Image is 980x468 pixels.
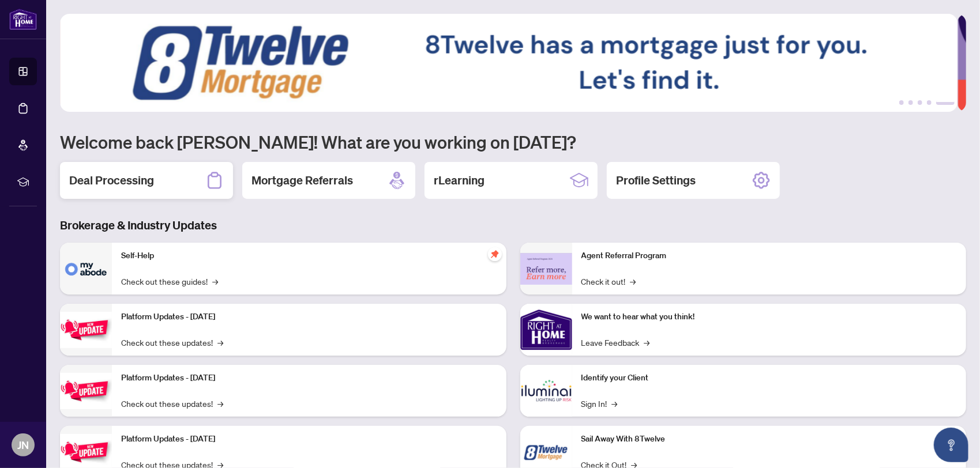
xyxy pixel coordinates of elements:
[581,275,636,288] a: Check it out!→
[908,100,913,105] button: 2
[121,372,497,384] p: Platform Updates - [DATE]
[60,373,112,409] img: Platform Updates - July 8, 2025
[17,437,29,453] span: JN
[121,275,218,288] a: Check out these guides!→
[488,247,502,261] span: pushpin
[60,312,112,348] img: Platform Updates - July 21, 2025
[899,100,904,105] button: 1
[60,14,958,112] img: Slide 4
[9,9,37,30] img: logo
[60,131,966,153] h1: Welcome back [PERSON_NAME]! What are you working on [DATE]?
[581,336,650,349] a: Leave Feedback→
[581,372,958,384] p: Identify your Client
[121,250,497,262] p: Self-Help
[581,433,958,446] p: Sail Away With 8Twelve
[612,397,618,410] span: →
[581,250,958,262] p: Agent Referral Program
[581,397,618,410] a: Sign In!→
[69,172,154,188] h2: Deal Processing
[121,397,223,410] a: Check out these updates!→
[927,100,932,105] button: 4
[217,397,223,410] span: →
[934,428,968,462] button: Open asap
[616,172,696,188] h2: Profile Settings
[121,433,497,446] p: Platform Updates - [DATE]
[121,311,497,323] p: Platform Updates - [DATE]
[60,243,112,295] img: Self-Help
[60,217,966,233] h3: Brokerage & Industry Updates
[212,275,218,288] span: →
[644,336,650,349] span: →
[581,311,958,323] p: We want to hear what you think!
[217,336,223,349] span: →
[520,304,572,356] img: We want to hear what you think!
[520,365,572,417] img: Identify your Client
[630,275,636,288] span: →
[918,100,922,105] button: 3
[251,172,353,188] h2: Mortgage Referrals
[936,100,955,105] button: 5
[434,172,485,188] h2: rLearning
[121,336,223,349] a: Check out these updates!→
[520,253,572,285] img: Agent Referral Program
